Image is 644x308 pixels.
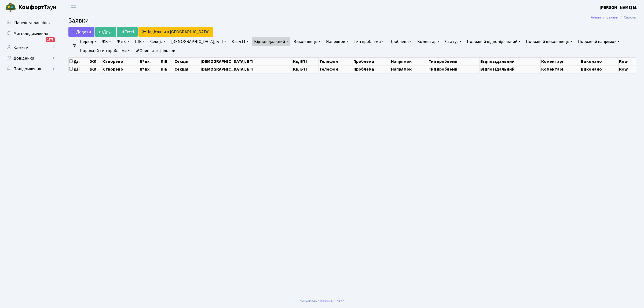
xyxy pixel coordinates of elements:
a: Секція [148,37,168,46]
a: Кв, БТІ [229,37,251,46]
span: Таун [18,3,56,12]
div: Розроблено . [299,298,345,304]
a: № вх. [114,37,131,46]
a: ЖК [100,37,113,46]
th: [DEMOGRAPHIC_DATA], БТІ [200,65,292,73]
b: [PERSON_NAME] М. [600,5,638,10]
th: Дії [69,65,89,73]
th: Секція [174,65,200,73]
th: Кв, БТІ [292,65,319,73]
a: ПІБ [133,37,147,46]
a: Massive Kinetic [320,298,345,304]
th: Row [619,57,636,65]
th: Секція [174,57,200,65]
th: Коментарі [541,57,580,65]
th: Відповідальний [480,65,541,73]
th: [DEMOGRAPHIC_DATA], БТІ [200,57,292,65]
th: Відповідальний [480,57,541,65]
th: ЖК [89,65,102,73]
a: Порожній напрямок [576,37,622,46]
a: Admin [591,14,601,20]
th: ПІБ [160,57,174,65]
th: Телефон [319,65,353,73]
a: [DEMOGRAPHIC_DATA], БТІ [169,37,228,46]
a: Excel [117,27,138,37]
nav: breadcrumb [583,12,644,23]
a: Надіслати в [GEOGRAPHIC_DATA] [138,27,213,37]
a: Виконавець [291,37,323,46]
a: Очистити фільтри [133,46,177,55]
a: Тип проблеми [352,37,386,46]
a: Порожній відповідальний [465,37,523,46]
th: Row [619,65,636,73]
a: Коментар [415,37,442,46]
th: Виконано [580,57,619,65]
th: Проблема [353,65,390,73]
a: Заявки [606,14,618,20]
a: Період [78,37,98,46]
th: Телефон [319,57,353,65]
a: Додати [68,27,94,37]
span: Додати [72,29,91,35]
a: Друк [95,27,116,37]
a: Порожній виконавець [524,37,575,46]
th: № вх. [139,57,160,65]
th: Напрямок [390,65,428,73]
th: ЖК [89,57,102,65]
li: Список [618,14,636,20]
a: Клієнти [3,42,56,53]
th: Коментарі [541,65,580,73]
a: Відповідальний [252,37,290,46]
th: Кв, БТІ [292,57,319,65]
a: Статус [443,37,464,46]
span: Заявки [68,16,89,25]
th: Тип проблеми [428,65,480,73]
span: Панель управління [14,20,50,26]
a: Довідники [3,53,56,64]
img: logo.png [5,2,16,13]
a: Проблема [387,37,414,46]
b: Комфорт [18,3,44,12]
a: Панель управління [3,17,56,28]
span: Мої повідомлення [13,31,48,36]
th: № вх. [139,65,160,73]
button: Переключити навігацію [67,3,80,12]
th: Виконано [580,65,619,73]
th: Створено [103,65,139,73]
th: ПІБ [160,65,174,73]
th: Дії [69,57,89,65]
a: Мої повідомлення1178 [3,28,56,39]
div: 1178 [46,37,55,42]
th: Створено [103,57,139,65]
a: [PERSON_NAME] М. [600,4,638,11]
th: Проблема [353,57,390,65]
a: Порожній тип проблеми [78,46,132,55]
th: Напрямок [390,57,428,65]
th: Тип проблеми [428,57,480,65]
a: Напрямок [324,37,350,46]
a: Повідомлення [3,64,56,74]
